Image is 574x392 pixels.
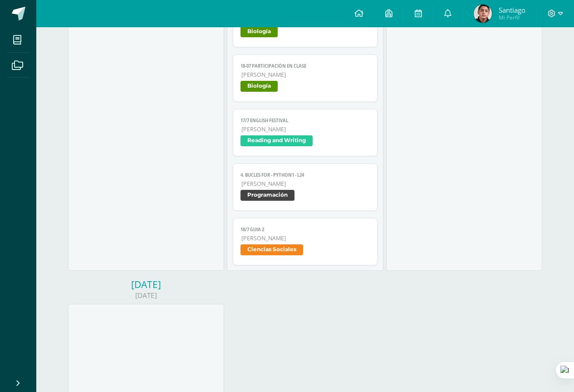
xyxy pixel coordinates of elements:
[241,125,370,133] span: [PERSON_NAME]
[474,5,492,23] img: b81a375a2ba29ccfbe84947ecc58dfa2.png
[499,14,525,21] span: Mi Perfil
[233,218,378,265] a: 18/7 Guia 2[PERSON_NAME]Ciencias Sociales
[240,63,370,69] span: 18-07 PARTICIPACIÓN EN CLASE
[68,291,224,300] div: [DATE]
[240,227,370,233] span: 18/7 Guia 2
[240,172,370,178] span: 4. BUCLES FOR - PYTHON1 - L24
[240,118,370,124] span: 17/7 English festival
[240,135,313,146] span: Reading and Writing
[241,71,370,79] span: [PERSON_NAME]
[233,109,378,156] a: 17/7 English festival[PERSON_NAME]Reading and Writing
[240,81,278,92] span: Biología
[240,244,303,255] span: Ciencias Sociales
[241,180,370,188] span: [PERSON_NAME]
[240,190,294,201] span: Programación
[241,234,370,242] span: [PERSON_NAME]
[233,164,378,211] a: 4. BUCLES FOR - PYTHON1 - L24[PERSON_NAME]Programación
[68,278,224,291] div: [DATE]
[240,26,278,37] span: Biología
[499,5,525,15] span: Santiago
[233,55,378,102] a: 18-07 PARTICIPACIÓN EN CLASE[PERSON_NAME]Biología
